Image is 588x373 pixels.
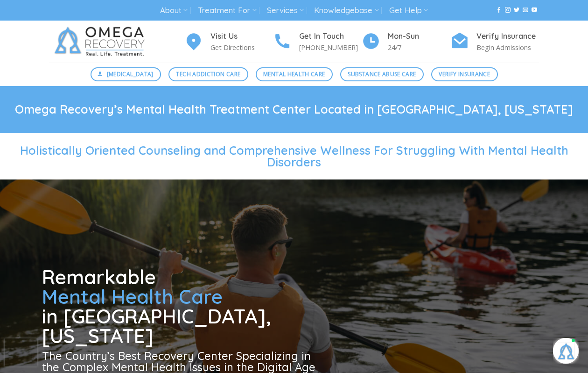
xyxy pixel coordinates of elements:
p: [PHONE_NUMBER] [299,42,362,53]
a: Verify Insurance Begin Admissions [450,30,539,53]
iframe: reCAPTCHA [5,338,37,366]
p: Begin Admissions [476,42,539,53]
span: Mental Health Care [263,70,325,79]
h4: Get In Touch [299,30,362,43]
a: About [160,2,188,19]
span: Mental Health Care [42,284,223,309]
img: Omega Recovery [49,21,154,63]
a: Visit Us Get Directions [184,30,273,53]
a: Services [267,2,304,19]
h3: The Country’s Best Recovery Center Specializing in the Complex Mental Health Issues in the Digita... [42,350,319,373]
a: Follow on Instagram [505,7,511,14]
a: Verify Insurance [431,67,498,81]
a: Send us an email [523,7,528,14]
p: 24/7 [388,42,450,53]
h4: Visit Us [210,30,273,43]
a: Knowledgebase [314,2,378,19]
a: [MEDICAL_DATA] [91,67,161,81]
a: Get Help [389,2,428,19]
a: Mental Health Care [256,67,333,81]
span: [MEDICAL_DATA] [107,70,154,79]
a: Substance Abuse Care [340,67,424,81]
h1: Remarkable in [GEOGRAPHIC_DATA], [US_STATE] [42,267,319,346]
a: Get In Touch [PHONE_NUMBER] [273,30,362,53]
a: Follow on Facebook [496,7,502,14]
a: Follow on Twitter [514,7,519,14]
h4: Mon-Sun [388,30,450,43]
a: Follow on YouTube [532,7,537,14]
span: Tech Addiction Care [176,70,240,79]
h4: Verify Insurance [476,30,539,43]
span: Substance Abuse Care [348,70,416,79]
p: Get Directions [210,42,273,53]
a: Tech Addiction Care [168,67,248,81]
span: Verify Insurance [439,70,490,79]
a: Treatment For [198,2,256,19]
span: Holistically Oriented Counseling and Comprehensive Wellness For Struggling With Mental Health Dis... [20,143,568,169]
